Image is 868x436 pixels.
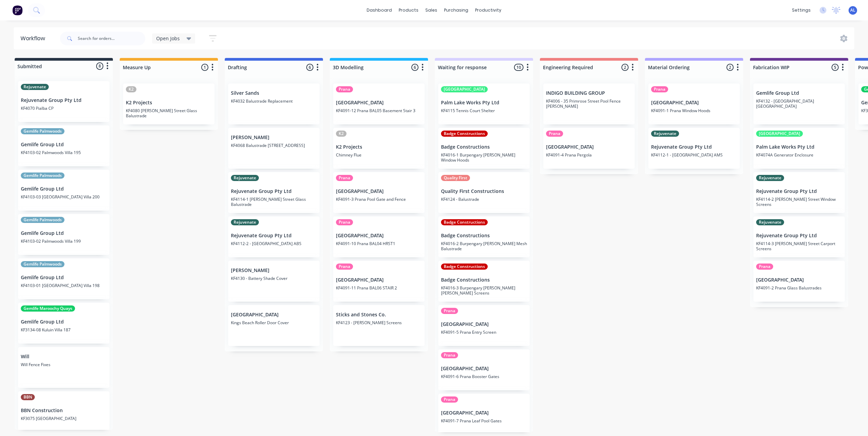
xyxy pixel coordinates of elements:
p: KF4114-2 [PERSON_NAME] Street Window Screens [756,197,842,207]
p: KF4124 - Balustrade [441,197,527,202]
img: Factory [12,5,23,15]
div: [PERSON_NAME]KF4068 Balustrade [STREET_ADDRESS] [228,128,320,169]
p: Palm Lake Works Pty Ltd [756,144,842,150]
p: KF3134-08 Kuluin Villa 187 [21,327,107,332]
input: Search for orders... [78,32,145,45]
p: KF4091-3 Prana Pool Gate and Fence [336,197,422,202]
p: KF4103-03 [GEOGRAPHIC_DATA] Villa 200 [21,194,107,199]
div: Silver SandsKF4032 Balustrade Replacement [228,84,320,124]
div: K2K2 ProjectsKF4080 [PERSON_NAME] Street Glass Balustrade [123,84,215,124]
div: Gemlife Palmwoods [21,261,64,267]
div: Gemlife Palmwoods [21,172,64,179]
div: Sticks and Stones Co.KF4123 - [PERSON_NAME] Screens [333,305,425,346]
div: [GEOGRAPHIC_DATA] [756,131,803,137]
p: KF4032 Balustrade Replacement [231,99,317,104]
p: Gemlife Group Ltd [756,90,842,96]
p: Badge Constructions [441,144,527,150]
span: Open Jobs [156,35,180,42]
p: KF4091-1 Prana Window Hoods [651,108,737,113]
p: KF4123 - [PERSON_NAME] Screens [336,320,422,325]
p: KF4130 - Battery Shade Cover [231,276,317,281]
p: Rejuvenate Group Pty Ltd [21,97,107,103]
div: RejuvenateRejuvenate Group Pty LtdKF4114-3 [PERSON_NAME] Street Carport Screens [753,216,845,257]
div: RejuvenateRejuvenate Group Pty LtdKF4114-1 [PERSON_NAME] Street Glass Balustrade [228,172,320,213]
p: KF4103-02 Palmwoods Villa 195 [21,150,107,155]
p: Rejuvenate Group Pty Ltd [231,233,317,239]
div: Badge ConstructionsBadge ConstructionsKF4016-3 Burpengary [PERSON_NAME] [PERSON_NAME] Screens [438,261,530,302]
div: Prana [336,175,353,181]
p: KF4080 [PERSON_NAME] Street Glass Balustrade [126,108,212,118]
div: Rejuvenate [231,175,259,181]
div: purchasing [441,5,472,15]
div: Rejuvenate [756,175,784,181]
p: Palm Lake Works Pty Ltd [441,100,527,106]
a: dashboard [363,5,395,15]
p: Rejuvenate Group Pty Ltd [231,189,317,194]
div: K2 [126,86,136,92]
div: Prana [651,86,668,92]
p: Gemlife Group Ltd [21,142,107,148]
div: Prana[GEOGRAPHIC_DATA]KF4091-5 Prana Entry Screen [438,305,530,346]
div: Gemlife PalmwoodsGemlife Group LtdKF4103-02 Palmwoods Villa 195 [18,125,109,166]
p: Gemlife Group Ltd [21,319,107,325]
div: [GEOGRAPHIC_DATA]Kings Beach Roller Door Cover [228,305,320,346]
p: KF4114-3 [PERSON_NAME] Street Carport Screens [756,241,842,251]
p: KF4091-2 Prana Glass Balustrades [756,285,842,290]
div: Badge Constructions [441,264,488,270]
div: Gemlife PalmwoodsGemlife Group LtdKF4103-03 [GEOGRAPHIC_DATA] Villa 200 [18,170,109,211]
div: [GEOGRAPHIC_DATA]Palm Lake Works Pty LtdKF4115 Tennis Court Shelter [438,84,530,124]
div: [PERSON_NAME]KF4130 - Battery Shade Cover [228,261,320,302]
p: Gemlife Group Ltd [21,230,107,236]
p: Kings Beach Roller Door Cover [231,320,317,325]
p: KF4091-4 Prana Pergola [546,152,632,157]
div: Prana[GEOGRAPHIC_DATA]KF4091-2 Prana Glass Balustrades [753,261,845,302]
div: Gemlife PalmwoodsGemlife Group LtdKF4103-02 Palmwoods Villa 199 [18,214,109,255]
span: AL [850,7,855,13]
div: Quality FirstQuality First ConstructionsKF4124 - Balustrade [438,172,530,213]
div: Prana [441,396,458,403]
p: Will [21,354,107,360]
div: Gemlife Maroochy QuaysGemlife Group LtdKF3134-08 Kuluin Villa 187 [18,303,109,344]
p: INDIGO BUILDING GROUP [546,90,632,96]
div: Prana [441,308,458,314]
div: RejuvenateRejuvenate Group Pty LtdKF4112-2 - [GEOGRAPHIC_DATA] ABS [228,216,320,257]
div: Workflow [20,34,48,43]
div: RejuvenateRejuvenate Group Pty LtdKF4114-2 [PERSON_NAME] Street Window Screens [753,172,845,213]
div: Gemlife PalmwoodsGemlife Group LtdKF4103-01 [GEOGRAPHIC_DATA] Villa 198 [18,258,109,299]
p: KF4132 - [GEOGRAPHIC_DATA] [GEOGRAPHIC_DATA] [756,99,842,109]
div: Prana [756,264,773,270]
div: Prana [336,86,353,92]
div: [GEOGRAPHIC_DATA]Palm Lake Works Pty LtdKF4074A Generator Enclosure [753,128,845,169]
p: KF4016-3 Burpengary [PERSON_NAME] [PERSON_NAME] Screens [441,285,527,296]
p: [GEOGRAPHIC_DATA] [231,312,317,318]
div: [GEOGRAPHIC_DATA] [441,86,488,92]
p: Sticks and Stones Co. [336,312,422,318]
div: Prana[GEOGRAPHIC_DATA]KF4091-3 Prana Pool Gate and Fence [333,172,425,213]
div: products [395,5,422,15]
div: Badge Constructions [441,219,488,225]
div: BBN [21,394,35,400]
div: Rejuvenate [651,131,679,137]
div: K2K2 ProjectsChimney Flue [333,128,425,169]
p: Quality First Constructions [441,189,527,194]
p: KF4091-10 Prana BAL04 HRST1 [336,241,422,246]
p: Silver Sands [231,90,317,96]
p: [GEOGRAPHIC_DATA] [546,144,632,150]
p: K2 Projects [126,100,212,106]
div: sales [422,5,441,15]
p: KF4091-7 Prana Leaf Pool Gates [441,418,527,423]
div: Gemlife Palmwoods [21,217,64,223]
div: Quality First [441,175,470,181]
p: KF4070 Pialba CP [21,106,107,111]
p: [GEOGRAPHIC_DATA] [336,189,422,194]
p: KF4115 Tennis Court Shelter [441,108,527,113]
p: KF4068 Balustrade [STREET_ADDRESS] [231,143,317,148]
p: Badge Constructions [441,277,527,283]
p: KF3075 [GEOGRAPHIC_DATA] [21,416,107,421]
div: BBNBBN ConstructionKF3075 [GEOGRAPHIC_DATA] [18,391,109,432]
p: [PERSON_NAME] [231,268,317,273]
p: KF4112-2 - [GEOGRAPHIC_DATA] ABS [231,241,317,246]
div: RejuvenateRejuvenate Group Pty LtdKF4112-1 - [GEOGRAPHIC_DATA] AMS [648,128,740,169]
div: productivity [472,5,505,15]
div: K2 [336,131,347,137]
